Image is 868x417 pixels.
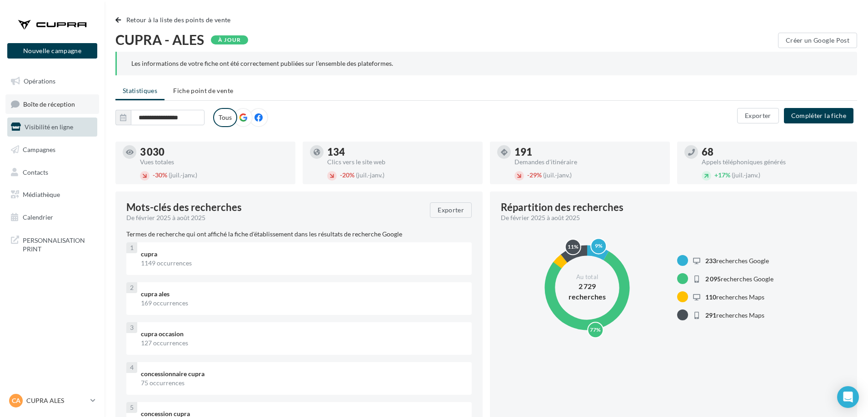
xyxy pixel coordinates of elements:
label: Tous [213,108,237,127]
div: 169 occurrences [141,299,464,308]
div: 68 [702,147,850,157]
button: Créer un Google Post [778,33,857,48]
button: Exporter [430,202,472,218]
span: 30% [153,171,167,179]
div: concessionnaire cupra [141,369,464,378]
button: Exporter [737,108,779,123]
span: Fiche point de vente [173,87,233,94]
a: Médiathèque [5,185,99,204]
span: (juil.-janv.) [356,171,384,179]
span: recherches Maps [705,293,764,301]
span: 17% [714,171,730,179]
a: Boîte de réception [5,94,99,114]
a: Opérations [5,72,99,91]
p: CUPRA ALES [26,396,87,405]
span: Calendrier [23,213,53,221]
div: cupra [141,250,464,259]
p: Termes de recherche qui ont affiché la fiche d'établissement dans les résultats de recherche Google [126,230,472,239]
span: - [153,171,155,179]
div: cupra occasion [141,329,464,339]
span: - [527,171,529,179]
span: Boîte de réception [23,100,75,108]
div: 75 occurrences [141,378,464,388]
a: Contacts [5,163,99,182]
a: Campagnes [5,140,99,159]
span: CA [12,396,20,405]
div: 4 [126,362,137,373]
div: De février 2025 à août 2025 [126,213,423,222]
div: 3 [126,322,137,333]
span: Opérations [24,77,55,85]
a: Visibilité en ligne [5,118,99,137]
a: Compléter la fiche [780,111,857,119]
span: (juil.-janv.) [732,171,760,179]
div: 191 [514,147,663,157]
div: De février 2025 à août 2025 [501,213,839,222]
span: 291 [705,311,716,319]
div: Clics vers le site web [327,159,475,165]
div: 5 [126,402,137,413]
div: Répartition des recherches [501,202,624,212]
div: Appels téléphoniques générés [702,159,850,165]
div: 2 [126,282,137,293]
div: 1 [126,242,137,253]
div: À jour [211,35,248,44]
span: - [340,171,342,179]
span: (juil.-janv.) [169,171,197,179]
div: cupra ales [141,289,464,299]
span: 29% [527,171,542,179]
span: Campagnes [23,146,55,153]
span: PERSONNALISATION PRINT [23,234,94,254]
span: + [714,171,718,179]
span: Médiathèque [23,191,60,198]
span: recherches Maps [705,311,764,319]
button: Compléter la fiche [784,108,853,123]
span: 20% [340,171,354,179]
div: 127 occurrences [141,339,464,348]
span: 2 095 [705,275,721,283]
a: PERSONNALISATION PRINT [5,231,99,257]
div: Vues totales [140,159,288,165]
span: Contacts [23,168,48,176]
div: 3 030 [140,147,288,157]
button: Retour à la liste des points de vente [115,15,234,25]
div: 1149 occurrences [141,259,464,268]
a: Calendrier [5,208,99,227]
a: CA CUPRA ALES [7,392,97,409]
span: Visibilité en ligne [25,123,73,131]
span: recherches Google [705,257,769,265]
span: (juil.-janv.) [543,171,572,179]
button: Nouvelle campagne [7,43,97,59]
div: Demandes d'itinéraire [514,159,663,165]
div: Open Intercom Messenger [837,386,859,408]
span: 233 [705,257,716,265]
span: Mots-clés des recherches [126,202,242,212]
span: Retour à la liste des points de vente [126,16,231,24]
span: CUPRA - ALES [115,33,204,46]
span: recherches Google [705,275,773,283]
div: 134 [327,147,475,157]
div: Les informations de votre fiche ont été correctement publiées sur l’ensemble des plateformes. [131,59,843,68]
span: 110 [705,293,716,301]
